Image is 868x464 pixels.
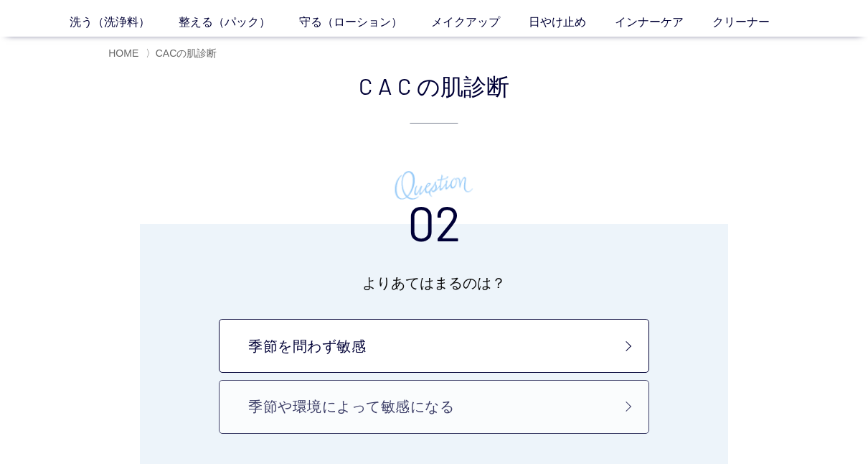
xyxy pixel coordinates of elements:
[299,14,431,31] a: 守る（ローション）
[219,380,649,434] a: 季節や環境によって敏感になる
[407,163,461,246] h3: 02
[431,14,529,31] a: メイクアップ
[70,14,179,31] a: 洗う（洗浄料）
[529,14,615,31] a: 日やけ止め
[219,319,649,373] a: 季節を問わず敏感
[156,47,217,59] span: CACの肌診断
[166,270,702,296] p: よりあてはまるのは？
[417,68,509,103] span: の肌診断
[179,14,299,31] a: 整える（パック）
[615,14,712,31] a: インナーケア
[712,14,798,31] a: クリーナー
[108,47,138,59] a: HOME
[146,47,221,60] li: 〉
